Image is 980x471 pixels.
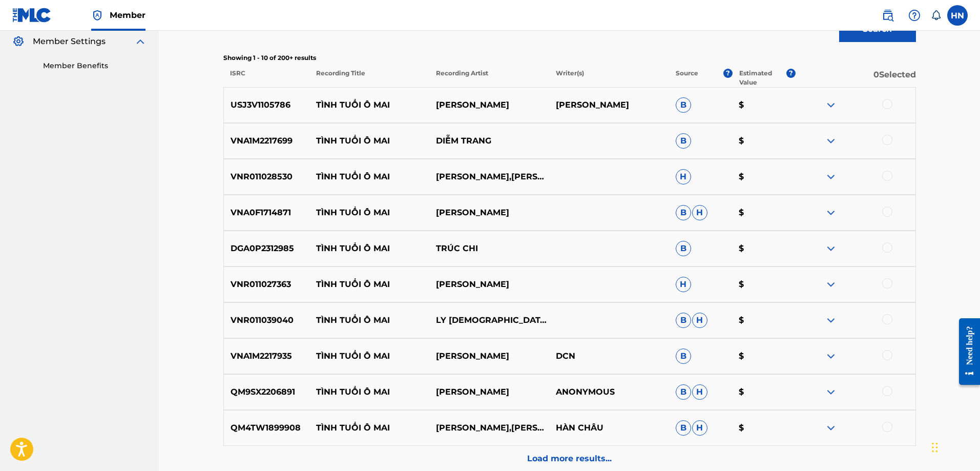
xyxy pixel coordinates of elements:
[429,350,549,362] p: [PERSON_NAME]
[692,205,707,220] span: H
[429,422,549,434] p: [PERSON_NAME],[PERSON_NAME]
[825,422,837,434] img: expand
[931,10,941,21] div: Notifications
[676,313,691,328] span: B
[676,69,698,87] p: Source
[309,350,429,362] p: TÌNH TUỔI Ô MAI
[723,69,733,78] span: ?
[676,277,691,292] span: H
[309,69,429,87] p: Recording Title
[43,60,147,71] a: Member Benefits
[732,350,796,362] p: $
[134,35,147,48] img: expand
[429,314,549,326] p: LY [DEMOGRAPHIC_DATA] LINH
[825,278,837,291] img: expand
[527,453,612,465] p: Load more results...
[33,35,106,48] span: Member Settings
[908,9,921,22] img: help
[309,207,429,219] p: TÌNH TUỔI Ô MAI
[947,5,968,26] div: User Menu
[309,242,429,255] p: TÌNH TUỔI Ô MAI
[309,135,429,147] p: TÌNH TUỔI Ô MAI
[692,313,707,328] span: H
[796,69,915,87] p: 0 Selected
[223,69,309,87] p: ISRC
[882,9,894,22] img: search
[825,171,837,183] img: expand
[224,135,310,147] p: VNA1M2217699
[676,420,691,436] span: B
[676,97,691,113] span: B
[549,69,669,87] p: Writer(s)
[676,241,691,256] span: B
[732,386,796,398] p: $
[224,278,310,291] p: VNR011027363
[951,311,980,393] iframe: Resource Center
[429,99,549,111] p: [PERSON_NAME]
[878,5,898,26] a: Public Search
[309,386,429,398] p: TÌNH TUỔI Ô MAI
[825,314,837,326] img: expand
[91,9,103,22] img: Top Rightsholder
[309,422,429,434] p: TÌNH TUỔI Ô MAI
[786,69,796,78] span: ?
[825,350,837,362] img: expand
[429,69,549,87] p: Recording Artist
[224,207,310,219] p: VNA0F1714871
[549,350,669,362] p: DCN
[676,169,691,185] span: H
[676,384,691,400] span: B
[732,207,796,219] p: $
[309,99,429,111] p: TÌNH TUỔI Ô MAI
[732,99,796,111] p: $
[223,53,916,63] p: Showing 1 - 10 of 200+ results
[110,9,145,21] span: Member
[224,422,310,434] p: QM4TW1899908
[429,386,549,398] p: [PERSON_NAME]
[825,242,837,255] img: expand
[732,422,796,434] p: $
[932,432,938,463] div: Drag
[929,422,980,471] iframe: Chat Widget
[12,8,52,23] img: MLC Logo
[224,171,310,183] p: VNR011028530
[549,99,669,111] p: [PERSON_NAME]
[224,350,310,362] p: VNA1M2217935
[732,171,796,183] p: $
[309,171,429,183] p: TÌNH TUỔI Ô MAI
[429,171,549,183] p: [PERSON_NAME],[PERSON_NAME]
[549,386,669,398] p: ANONYMOUS
[309,314,429,326] p: TÌNH TUỔI Ô MAI
[825,386,837,398] img: expand
[825,135,837,147] img: expand
[692,384,707,400] span: H
[309,278,429,291] p: TÌNH TUỔI Ô MAI
[732,314,796,326] p: $
[732,278,796,291] p: $
[732,242,796,255] p: $
[732,135,796,147] p: $
[676,349,691,364] span: B
[429,242,549,255] p: TRÚC CHI
[692,420,707,436] span: H
[825,207,837,219] img: expand
[12,35,25,48] img: Member Settings
[904,5,925,26] div: Help
[429,135,549,147] p: DIỄM TRANG
[429,278,549,291] p: [PERSON_NAME]
[224,314,310,326] p: VNR011039040
[549,422,669,434] p: HÀN CHÂU
[429,207,549,219] p: [PERSON_NAME]
[676,133,691,149] span: B
[224,242,310,255] p: DGA0P2312985
[739,69,786,87] p: Estimated Value
[676,205,691,220] span: B
[224,386,310,398] p: QM9SX2206891
[825,99,837,111] img: expand
[224,99,310,111] p: USJ3V1105786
